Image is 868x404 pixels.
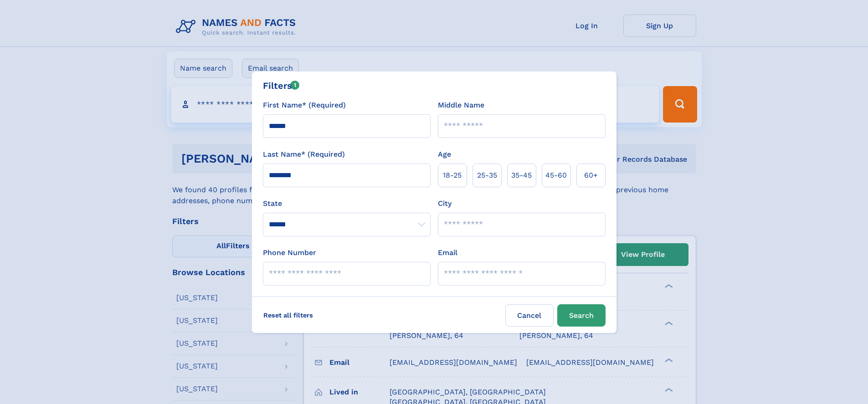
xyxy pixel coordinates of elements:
span: 45‑60 [545,170,567,181]
label: Cancel [505,304,554,327]
div: Filters [263,79,300,92]
span: 60+ [584,170,598,181]
span: 35‑45 [511,170,532,181]
label: Email [438,247,457,258]
label: Phone Number [263,247,316,258]
label: Last Name* (Required) [263,149,345,160]
label: First Name* (Required) [263,100,346,111]
label: Reset all filters [257,304,319,326]
span: 18‑25 [443,170,462,181]
label: Age [438,149,451,160]
label: Middle Name [438,100,484,111]
button: Search [557,304,606,327]
span: 25‑35 [477,170,497,181]
label: City [438,198,452,209]
label: State [263,198,431,209]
